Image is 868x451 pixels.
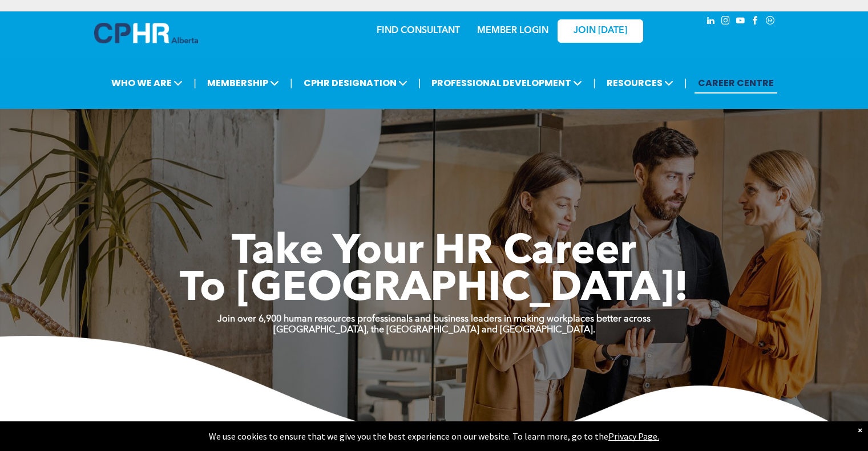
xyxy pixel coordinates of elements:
[720,14,732,30] a: instagram
[193,71,196,95] li: |
[377,26,460,35] a: FIND CONSULTANT
[273,326,595,335] strong: [GEOGRAPHIC_DATA], the [GEOGRAPHIC_DATA] and [GEOGRAPHIC_DATA].
[300,72,411,94] span: CPHR DESIGNATION
[695,72,777,94] a: CAREER CENTRE
[705,14,717,30] a: linkedin
[608,430,659,442] a: Privacy Page.
[749,14,762,30] a: facebook
[764,14,777,30] a: Social network
[574,26,627,36] span: JOIN [DATE]
[684,71,687,95] li: |
[593,71,596,95] li: |
[418,71,421,95] li: |
[734,14,747,30] a: youtube
[290,71,293,95] li: |
[217,315,651,324] strong: Join over 6,900 human resources professionals and business leaders in making workplaces better ac...
[180,269,689,310] span: To [GEOGRAPHIC_DATA]!
[858,424,862,436] div: Dismiss notification
[94,23,198,43] img: A blue and white logo for cp alberta
[428,72,586,94] span: PROFESSIONAL DEVELOPMENT
[558,19,643,43] a: JOIN [DATE]
[204,72,282,94] span: MEMBERSHIP
[603,72,677,94] span: RESOURCES
[477,26,548,35] a: MEMBER LOGIN
[232,232,636,273] span: Take Your HR Career
[108,72,186,94] span: WHO WE ARE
